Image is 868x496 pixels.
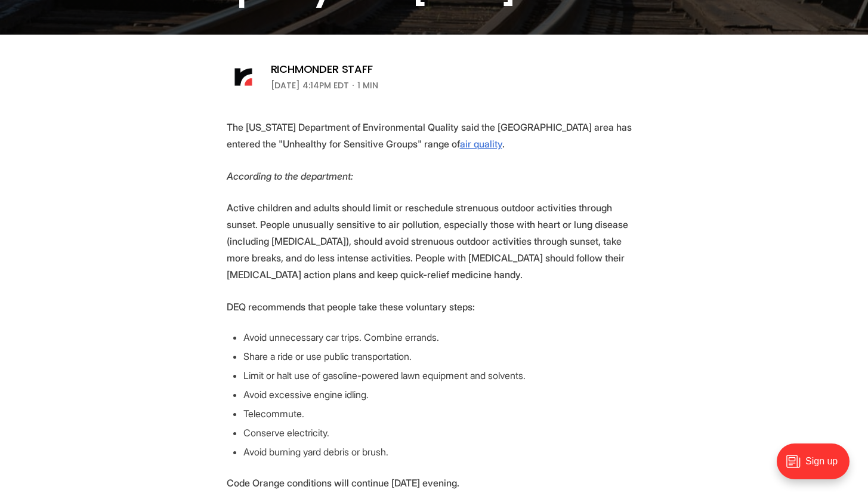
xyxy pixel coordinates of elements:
li: Telecommute. [243,406,642,421]
li: Avoid burning yard debris or brush. [243,445,642,459]
iframe: portal-trigger [767,438,868,496]
p: DEQ recommends that people take these voluntary steps: [227,298,642,315]
em: According to the department: [227,170,353,182]
li: Limit or halt use of gasoline-powered lawn equipment and solvents. [243,368,642,383]
img: Richmonder Staff [227,60,260,94]
span: 1 min [357,78,378,93]
li: Share a ride or use public transportation. [243,349,642,363]
time: [DATE] 4:14PM EDT [271,78,349,93]
li: Avoid excessive engine idling. [243,387,642,402]
a: Richmonder Staff [271,62,373,76]
a: air quality [460,138,502,150]
p: Code Orange conditions will continue [DATE] evening. [227,475,642,491]
li: Conserve electricity. [243,426,642,440]
li: Avoid unnecessary car trips. Combine errands. [243,330,642,344]
p: Active children and adults should limit or reschedule strenuous outdoor activities through sunset... [227,199,642,283]
p: The [US_STATE] Department of Environmental Quality said the [GEOGRAPHIC_DATA] area has entered th... [227,119,642,152]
